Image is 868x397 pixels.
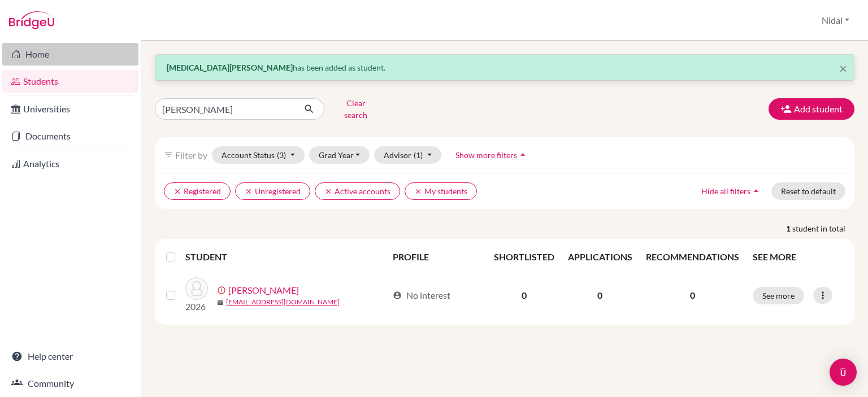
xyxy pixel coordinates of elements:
[2,152,138,175] a: Analytics
[839,62,847,75] button: Close
[701,186,750,196] span: Hide all filters
[167,63,293,72] strong: [MEDICAL_DATA][PERSON_NAME]
[2,98,138,120] a: Universities
[164,182,231,200] button: clearRegistered
[155,98,295,120] input: Find student by name...
[692,182,771,200] button: Hide all filtersarrow_drop_up
[405,182,477,200] button: clearMy students
[2,70,138,93] a: Students
[771,182,845,200] button: Reset to default
[839,60,847,76] span: ×
[2,125,138,147] a: Documents
[639,243,746,271] th: RECOMMENDATIONS
[753,287,804,304] button: See more
[235,182,310,200] button: clearUnregistered
[414,187,422,195] i: clear
[830,359,857,386] div: Open Intercom Messenger
[226,297,340,307] a: [EMAIL_ADDRESS][DOMAIN_NAME]
[393,289,450,302] div: No interest
[185,243,386,271] th: STUDENT
[2,345,138,368] a: Help center
[393,291,402,300] span: account_circle
[746,243,850,271] th: SEE MORE
[792,223,854,234] span: student in total
[217,286,228,295] span: error_outline
[2,43,138,66] a: Home
[164,150,173,159] i: filter_list
[487,271,561,320] td: 0
[228,283,299,297] a: [PERSON_NAME]
[561,271,639,320] td: 0
[446,146,538,164] button: Show more filtersarrow_drop_up
[185,277,208,300] img: Nassar, Zaid
[309,146,370,164] button: Grad Year
[561,243,639,271] th: APPLICATIONS
[173,187,181,195] i: clear
[517,149,528,160] i: arrow_drop_up
[646,289,739,302] p: 0
[245,187,253,195] i: clear
[750,185,762,197] i: arrow_drop_up
[9,11,54,29] img: Bridge-U
[487,243,561,271] th: SHORTLISTED
[386,243,487,271] th: PROFILE
[374,146,441,164] button: Advisor(1)
[167,62,843,73] p: has been added as student.
[277,150,286,160] span: (3)
[817,10,854,31] button: Nidal
[315,182,400,200] button: clearActive accounts
[455,150,517,160] span: Show more filters
[414,150,423,160] span: (1)
[769,98,854,120] button: Add student
[324,94,387,124] button: Clear search
[2,372,138,395] a: Community
[185,300,208,313] p: 2026
[212,146,305,164] button: Account Status(3)
[786,223,792,234] strong: 1
[324,187,332,195] i: clear
[217,299,224,306] span: mail
[175,150,207,160] span: Filter by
